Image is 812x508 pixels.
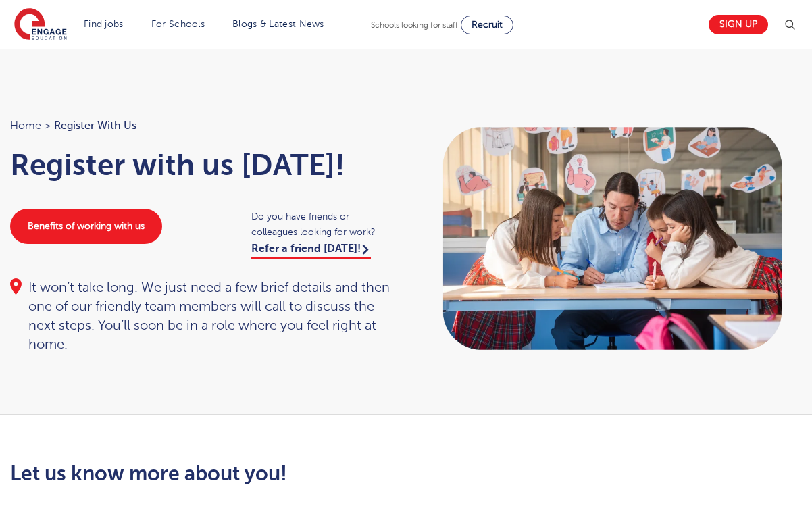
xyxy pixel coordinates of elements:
a: Home [10,120,41,132]
a: Refer a friend [DATE]! [251,243,371,259]
span: > [45,120,51,132]
img: Engage Education [14,8,67,42]
span: Do you have friends or colleagues looking for work? [251,209,397,240]
span: Schools looking for staff [371,20,458,30]
a: Benefits of working with us [10,209,162,244]
a: Find jobs [84,19,124,29]
div: It won’t take long. We just need a few brief details and then one of our friendly team members wi... [10,278,397,354]
a: Sign up [709,15,768,34]
a: Blogs & Latest News [232,19,324,29]
span: Recruit [472,20,503,30]
a: Recruit [461,16,513,34]
h1: Register with us [DATE]! [10,148,397,182]
nav: breadcrumb [10,117,397,134]
h2: Let us know more about you! [10,462,536,485]
a: For Schools [151,19,205,29]
span: Register with us [54,117,136,134]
